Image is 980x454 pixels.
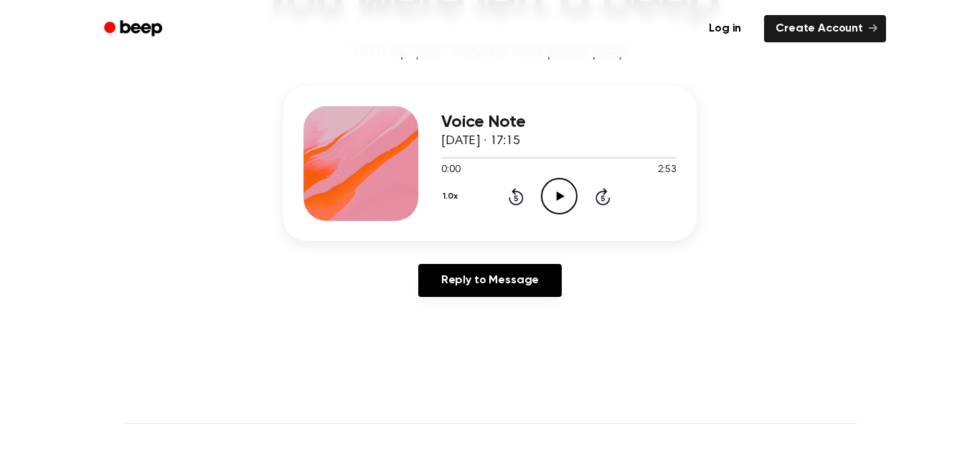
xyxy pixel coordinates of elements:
a: Log in [694,12,755,45]
span: [DATE] · 17:15 [441,135,520,148]
a: Beep [94,15,175,43]
button: 1.0x [441,184,463,209]
a: Reply to Message [418,264,562,297]
span: 2:53 [658,163,677,178]
span: 0:00 [441,163,460,178]
a: Create Account [764,15,886,42]
h3: Voice Note [441,113,677,132]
